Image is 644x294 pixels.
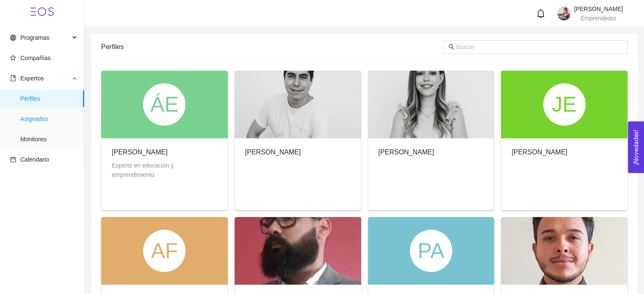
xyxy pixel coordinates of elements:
[20,75,44,82] span: Expertos
[448,44,454,50] span: search
[20,156,49,163] span: Calendario
[574,5,623,12] span: [PERSON_NAME]
[10,157,16,162] span: calendar
[511,147,567,157] div: [PERSON_NAME]
[10,75,16,81] span: book
[20,110,77,127] span: Asignados
[379,147,434,157] div: [PERSON_NAME]
[20,55,51,61] span: Compañías
[10,35,16,41] span: global
[101,35,443,59] div: Perfiles
[628,121,644,173] button: Open Feedback Widget
[10,55,16,61] span: star
[245,147,301,157] div: [PERSON_NAME]
[20,34,49,41] span: Programas
[20,131,77,148] span: Monitoreo
[143,83,185,126] div: ÁE
[20,90,77,107] span: Perfiles
[410,230,452,272] div: PA
[536,9,545,18] span: bell
[143,230,185,272] div: AF
[112,147,217,157] div: [PERSON_NAME]
[557,7,571,20] img: 1669765432769-%2052%20462%20284%206374%2020220107_022940.jpg
[456,42,622,52] input: Buscar
[580,15,616,22] span: Emprendedor
[112,161,217,179] div: Experto en educación y emprendimiento.
[543,83,586,126] div: JE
